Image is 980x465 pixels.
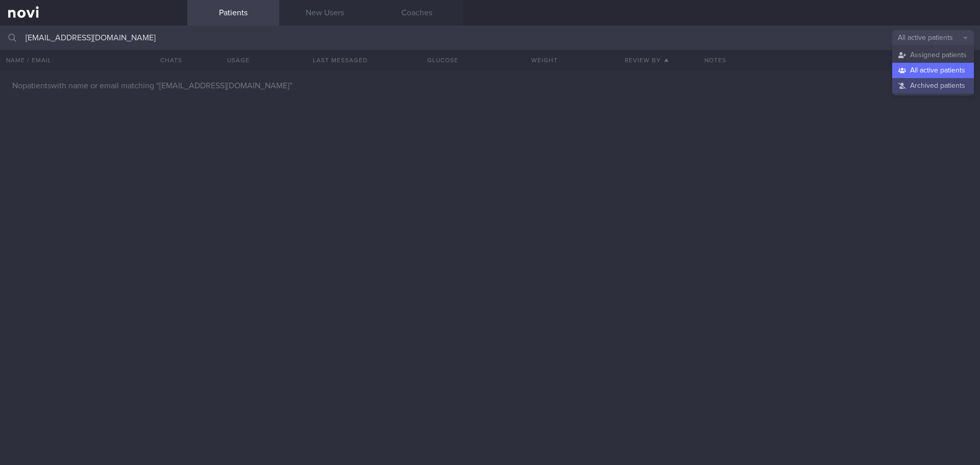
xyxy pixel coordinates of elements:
button: All active patients [892,30,974,45]
button: Chats [146,50,187,70]
button: Archived patients [892,78,974,93]
button: Weight [494,50,596,70]
button: Assigned patients [892,47,974,63]
button: Review By [596,50,698,70]
button: Glucose [391,50,494,70]
button: Last Messaged [289,50,391,70]
div: Notes [698,50,980,70]
div: Usage [187,50,289,70]
button: All active patients [892,63,974,78]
